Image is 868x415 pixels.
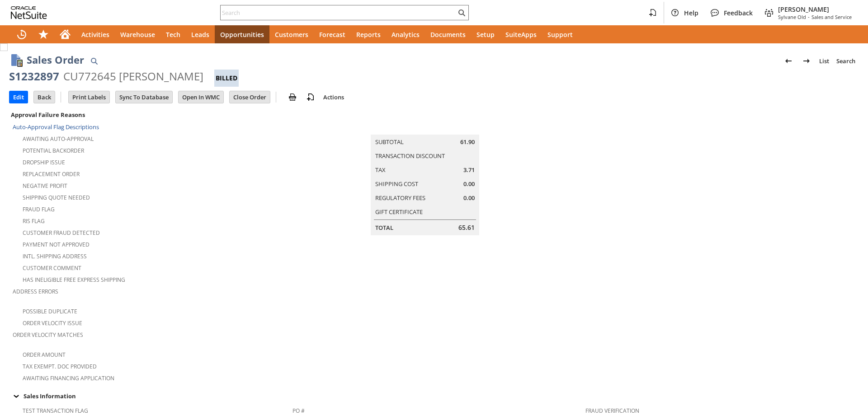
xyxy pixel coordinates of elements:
[23,276,125,284] a: Has Ineligible Free Express Shipping
[160,25,186,43] a: Tech
[11,25,33,43] a: Recent Records
[808,14,810,20] span: -
[386,25,425,43] a: Analytics
[81,30,109,39] span: Activities
[23,205,55,213] a: Fraud Flag
[214,70,239,87] div: Billed
[34,91,55,103] input: Back
[23,217,45,225] a: RIS flag
[191,30,209,39] span: Leads
[220,30,264,39] span: Opportunities
[179,91,223,103] input: Open In WMC
[292,407,305,415] a: PO #
[166,30,180,39] span: Tech
[13,288,58,295] a: Address Errors
[23,252,87,260] a: Intl. Shipping Address
[463,180,475,188] span: 0.00
[23,182,67,190] a: Negative Profit
[38,29,49,40] svg: Shortcuts
[13,331,83,339] a: Order Velocity Matches
[430,30,466,39] span: Documents
[816,54,833,68] a: List
[13,123,99,131] a: Auto-Approval Flag Descriptions
[375,180,418,188] a: Shipping Cost
[392,30,420,39] span: Analytics
[833,54,859,68] a: Search
[23,319,82,327] a: Order Velocity Issue
[23,363,97,370] a: Tax Exempt. Doc Provided
[63,69,203,84] div: CU772645 [PERSON_NAME]
[60,29,71,40] svg: Home
[69,91,109,103] input: Print Labels
[287,92,298,103] img: print.svg
[425,25,471,43] a: Documents
[9,69,59,84] div: S1232897
[230,91,270,103] input: Close Order
[89,56,99,66] img: Quick Find
[9,109,289,121] div: Approval Failure Reasons
[458,223,475,232] span: 65.61
[456,7,467,18] svg: Search
[356,30,381,39] span: Reports
[811,14,852,20] span: Sales and Service
[9,390,855,402] div: Sales Information
[476,30,495,39] span: Setup
[76,25,115,43] a: Activities
[724,9,753,17] span: Feedback
[23,264,81,272] a: Customer Comment
[23,147,84,154] a: Potential Backorder
[500,25,542,43] a: SuiteApps
[54,25,76,43] a: Home
[9,91,28,103] input: Edit
[375,208,423,216] a: Gift Certificate
[215,25,269,43] a: Opportunities
[23,159,65,166] a: Dropship Issue
[778,14,806,20] span: Sylvane Old
[269,25,314,43] a: Customers
[375,194,425,202] a: Regulatory Fees
[542,25,578,43] a: Support
[351,25,386,43] a: Reports
[16,29,27,40] svg: Recent Records
[116,91,172,103] input: Sync To Database
[375,224,393,232] a: Total
[23,374,114,382] a: Awaiting Financing Application
[275,30,308,39] span: Customers
[375,166,386,174] a: Tax
[23,135,94,143] a: Awaiting Auto-Approval
[9,390,859,402] td: Sales Information
[463,166,475,174] span: 3.71
[11,6,47,19] svg: logo
[375,138,404,146] a: Subtotal
[23,194,90,201] a: Shipping Quote Needed
[23,241,90,248] a: Payment not approved
[23,308,77,315] a: Possible Duplicate
[186,25,215,43] a: Leads
[23,407,88,415] a: Test Transaction Flag
[463,194,475,202] span: 0.00
[371,120,479,135] caption: Summary
[320,93,348,101] a: Actions
[305,92,316,103] img: add-record.svg
[314,25,351,43] a: Forecast
[547,30,573,39] span: Support
[115,25,160,43] a: Warehouse
[27,52,84,67] h1: Sales Order
[471,25,500,43] a: Setup
[778,5,852,14] span: [PERSON_NAME]
[505,30,537,39] span: SuiteApps
[801,56,812,66] img: Next
[783,56,794,66] img: Previous
[23,351,66,359] a: Order Amount
[585,407,639,415] a: Fraud Verification
[23,229,100,237] a: Customer Fraud Detected
[319,30,345,39] span: Forecast
[221,7,456,18] input: Search
[460,138,475,146] span: 61.90
[120,30,155,39] span: Warehouse
[375,152,445,160] a: Transaction Discount
[23,170,80,178] a: Replacement Order
[684,9,698,17] span: Help
[33,25,54,43] div: Shortcuts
